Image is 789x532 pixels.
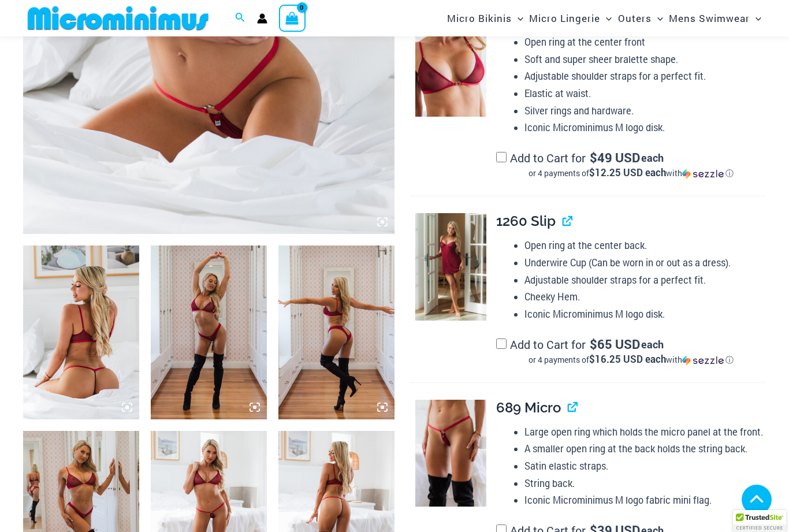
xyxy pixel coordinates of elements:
[590,338,640,350] span: 65 USD
[589,166,666,179] span: $12.25 USD each
[524,68,766,85] li: Adjustable shoulder straps for a perfect fit.
[524,475,766,492] li: String back.
[526,3,615,33] a: Micro LingerieMenu ToggleMenu Toggle
[750,3,761,33] span: Menu Toggle
[496,168,766,179] div: or 4 payments of with
[682,169,724,179] img: Sezzle
[496,354,766,366] div: or 4 payments of$16.25 USD eachwithSezzle Click to learn more about Sezzle
[524,440,766,457] li: A smaller open ring at the back holds the string back.
[447,3,512,33] span: Micro Bikinis
[524,34,766,51] li: Open ring at the center front
[524,271,766,289] li: Adjustable shoulder straps for a perfect fit.
[496,337,766,366] label: Add to Cart for
[524,492,766,509] li: Iconic Microminimus M logo fabric mini flag.
[666,3,764,33] a: Mens SwimwearMenu ToggleMenu Toggle
[279,5,306,31] a: View Shopping Cart, empty
[615,3,666,33] a: OutersMenu ToggleMenu Toggle
[235,11,245,26] a: Search icon link
[512,3,523,33] span: Menu Toggle
[524,254,766,271] li: Underwire Cup (Can be worn in or out as a dress).
[524,51,766,68] li: Soft and super sheer bralette shape.
[600,3,612,33] span: Menu Toggle
[524,102,766,120] li: Silver rings and hardware.
[278,245,394,419] img: Guilty Pleasures Red 1045 Bra 6045 Thong
[444,3,526,33] a: Micro BikinisMenu ToggleMenu Toggle
[496,150,766,179] label: Add to Cart for
[496,354,766,366] div: or 4 payments of with
[257,13,267,24] a: Account icon link
[641,152,664,163] span: each
[641,338,664,350] span: each
[589,352,666,366] span: $16.25 USD each
[524,237,766,254] li: Open ring at the center back.
[496,338,507,349] input: Add to Cart for$65 USD eachor 4 payments of$16.25 USD eachwithSezzle Click to learn more about Se...
[733,510,786,532] div: TrustedSite Certified
[496,213,556,229] span: 1260 Slip
[496,152,507,162] input: Add to Cart for$49 USD eachor 4 payments of$12.25 USD eachwithSezzle Click to learn more about Se...
[23,245,139,419] img: Guilty Pleasures Red 1045 Bra 689 Micro
[415,213,486,320] img: Guilty Pleasures Red 1260 Slip
[524,288,766,306] li: Cheeky Hem.
[415,400,486,507] img: Guilty Pleasures Red 689 Micro
[524,457,766,475] li: Satin elastic straps.
[442,2,766,35] nav: Site Navigation
[524,306,766,323] li: Iconic Microminimus M logo disk.
[618,3,652,33] span: Outers
[524,423,766,441] li: Large open ring which holds the micro panel at the front.
[652,3,663,33] span: Menu Toggle
[669,3,750,33] span: Mens Swimwear
[529,3,600,33] span: Micro Lingerie
[415,10,486,117] img: Guilty Pleasures Red 1045 Bra
[496,399,561,416] span: 689 Micro
[23,5,213,31] img: MM SHOP LOGO FLAT
[151,245,267,419] img: Guilty Pleasures Red 1045 Bra 6045 Thong
[524,119,766,136] li: Iconic Microminimus M logo disk.
[590,149,597,166] span: $
[590,336,597,352] span: $
[590,152,640,163] span: 49 USD
[496,168,766,179] div: or 4 payments of$12.25 USD eachwithSezzle Click to learn more about Sezzle
[682,355,724,366] img: Sezzle
[524,85,766,102] li: Elastic at waist.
